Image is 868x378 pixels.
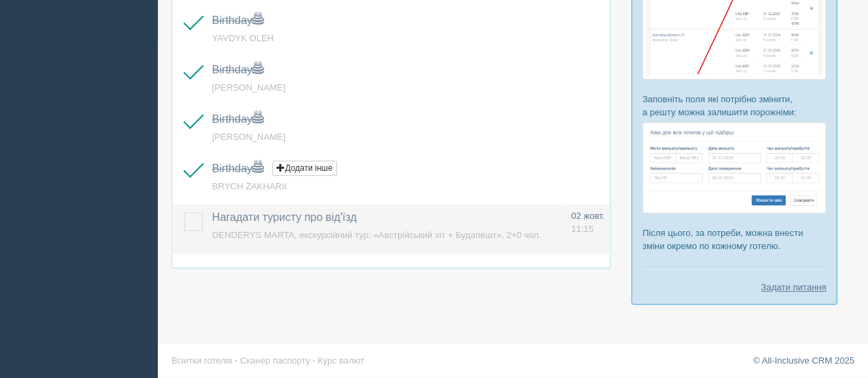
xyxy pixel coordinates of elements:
[212,33,274,43] a: YAVDYK OLEH
[642,93,826,119] p: Заповніть поля які потрібно змінити, а решту можна залишити порожніми:
[212,163,263,174] a: Birthday
[212,82,285,93] a: [PERSON_NAME]
[642,122,826,213] img: %D0%BF%D1%96%D0%B4%D0%B1%D1%96%D1%80%D0%BA%D0%B0-%D0%B0%D0%B2%D1%96%D0%B0-2-%D1%81%D1%80%D0%BC-%D...
[272,161,336,176] button: Додати інше
[212,132,285,142] a: [PERSON_NAME]
[761,281,826,294] a: Задати питання
[571,210,605,235] a: 02 жовт. 11:15
[318,355,364,366] a: Курс валют
[212,14,263,26] a: Birthday
[753,355,854,366] a: © All-Inclusive CRM 2025
[212,113,263,125] a: Birthday
[571,211,605,221] span: 02 жовт.
[212,211,357,223] a: Нагадати туристу про від'їзд
[235,355,237,366] span: ·
[212,230,541,240] a: DENDERYS MARTA, екскурсійний тур: «Австрійський хіт + Будапешт», 2+0 чол.
[172,355,233,366] a: Візитки готелів
[313,355,316,366] span: ·
[240,355,310,366] a: Сканер паспорту
[642,226,826,252] p: Після цього, за потреби, можна внести зміни окремо по кожному готелю.
[212,181,287,191] a: BRYCH ZAKHARII
[212,64,263,75] a: Birthday
[571,224,594,234] span: 11:15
